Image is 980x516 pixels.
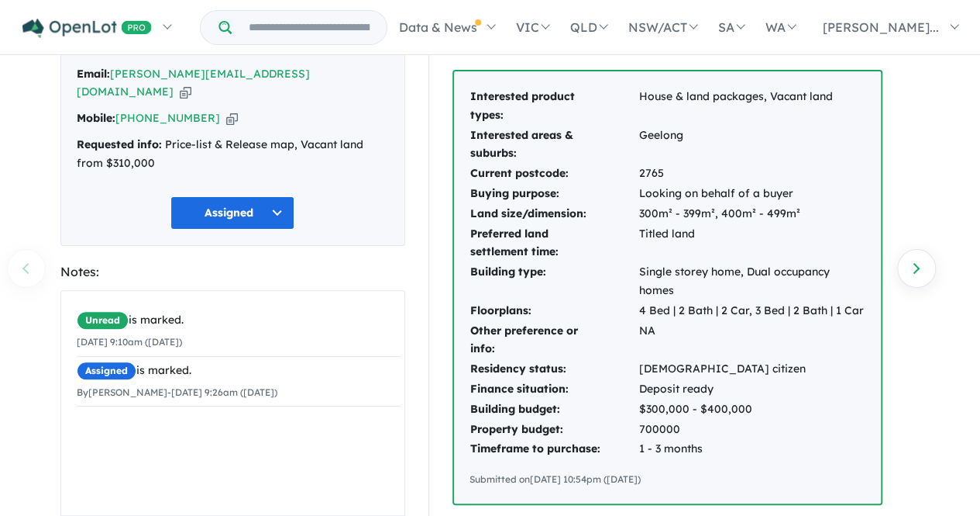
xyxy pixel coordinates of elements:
[60,261,405,282] div: Notes:
[638,204,865,224] td: 300m² - 399m², 400m² - 499m²
[22,19,152,38] img: Openlot PRO Logo White
[469,359,638,379] td: Residency status:
[469,204,638,224] td: Land size/dimension:
[115,111,220,125] a: [PHONE_NUMBER]
[638,224,865,263] td: Titled land
[469,262,638,301] td: Building type:
[638,184,865,204] td: Looking on behalf of a buyer
[469,87,638,126] td: Interested product types:
[638,321,865,360] td: NA
[469,126,638,164] td: Interested areas & suburbs:
[235,11,383,44] input: Try estate name, suburb, builder or developer
[638,301,865,321] td: 4 Bed | 2 Bath | 2 Car, 3 Bed | 2 Bath | 1 Car
[638,262,865,301] td: Single storey home, Dual occupancy homes
[77,111,115,125] strong: Mobile:
[638,164,865,184] td: 2765
[469,420,638,440] td: Property budget:
[77,311,129,330] span: Unread
[469,301,638,321] td: Floorplans:
[77,311,401,330] div: is marked.
[469,224,638,263] td: Preferred land settlement time:
[638,359,865,379] td: [DEMOGRAPHIC_DATA] citizen
[77,362,136,380] span: Assigned
[226,110,238,126] button: Copy
[77,336,182,348] small: [DATE] 9:10am ([DATE])
[77,67,110,81] strong: Email:
[823,19,939,35] span: [PERSON_NAME]...
[469,184,638,204] td: Buying purpose:
[77,137,162,151] strong: Requested info:
[77,136,389,173] div: Price-list & Release map, Vacant land from $310,000
[638,126,865,164] td: Geelong
[469,379,638,400] td: Finance situation:
[469,164,638,184] td: Current postcode:
[170,196,294,230] button: Assigned
[638,379,865,400] td: Deposit ready
[638,420,865,440] td: 700000
[469,439,638,459] td: Timeframe to purchase:
[77,362,401,380] div: is marked.
[638,400,865,420] td: $300,000 - $400,000
[469,400,638,420] td: Building budget:
[180,84,191,100] button: Copy
[77,386,277,398] small: By [PERSON_NAME] - [DATE] 9:26am ([DATE])
[469,472,865,487] div: Submitted on [DATE] 10:54pm ([DATE])
[77,67,310,99] a: [PERSON_NAME][EMAIL_ADDRESS][DOMAIN_NAME]
[638,87,865,126] td: House & land packages, Vacant land
[638,439,865,459] td: 1 - 3 months
[469,321,638,360] td: Other preference or info:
